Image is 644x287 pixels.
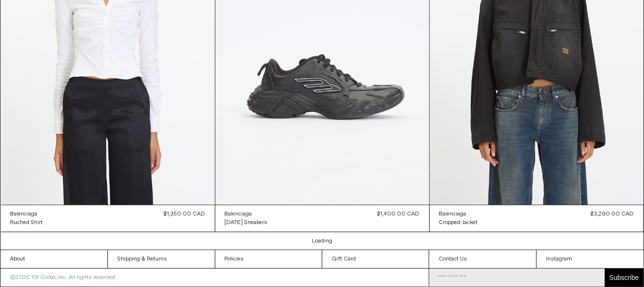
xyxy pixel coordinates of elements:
[225,210,252,218] div: Balenciaga
[10,219,43,227] div: Ruched Shirt
[10,218,43,227] a: Ruched Shirt
[537,250,644,268] a: Instagram
[10,210,38,218] div: Balenciaga
[378,210,420,218] div: $1,400.00 CAD
[312,237,332,245] a: Loading
[225,219,268,227] div: [DATE] Sneakers
[439,210,478,218] a: Balenciaga
[225,218,268,227] a: [DATE] Sneakers
[591,210,634,218] div: $3,290.00 CAD
[439,219,478,227] div: Cropped Jacket
[0,250,107,268] a: About
[225,210,268,218] a: Balenciaga
[164,210,205,218] div: $1,350.00 CAD
[0,269,126,287] p: ©2025 119 Corbo, Inc. All rights reserved.
[429,269,605,287] input: Email Address
[429,250,536,268] a: Contact Us
[322,250,429,268] a: Gift Card
[108,250,215,268] a: Shipping & Returns
[439,218,478,227] a: Cropped Jacket
[605,269,644,287] button: Subscribe
[10,210,43,218] a: Balenciaga
[215,250,322,268] a: Policies
[439,210,467,218] div: Balenciaga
